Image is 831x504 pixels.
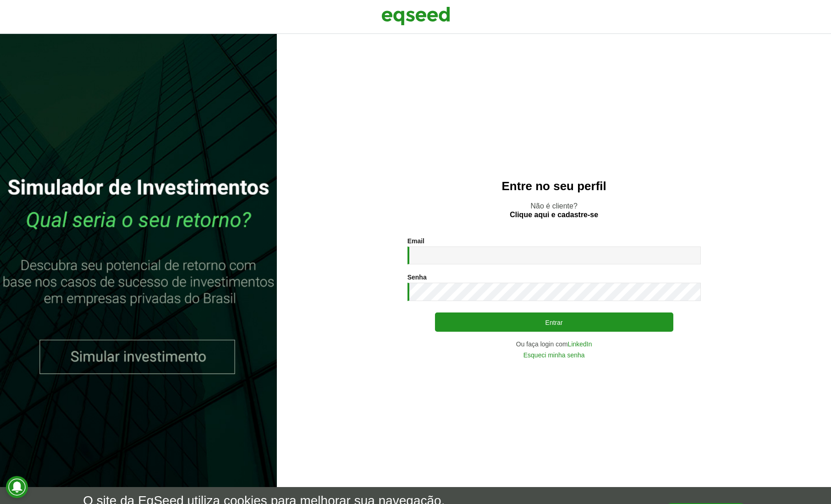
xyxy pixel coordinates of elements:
[510,211,598,219] a: Clique aqui e cadastre-se
[407,341,701,347] div: Ou faça login com
[523,352,585,358] a: Esqueci minha senha
[295,202,813,219] p: Não é cliente?
[407,238,424,244] label: Email
[295,180,813,193] h2: Entre no seu perfil
[435,312,673,332] button: Entrar
[407,274,427,280] label: Senha
[381,5,450,27] img: EqSeed Logo
[568,341,592,347] a: LinkedIn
